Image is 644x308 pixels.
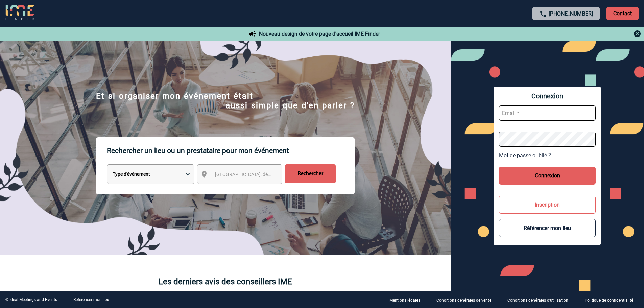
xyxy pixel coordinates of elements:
a: Référencer mon lieu [73,297,109,302]
input: Rechercher [285,164,336,183]
a: Conditions générales d'utilisation [502,297,579,303]
p: Mentions légales [389,298,420,303]
p: Rechercher un lieu ou un prestataire pour mon événement [107,137,355,164]
p: Politique de confidentialité [585,298,633,303]
span: Connexion [499,92,596,100]
a: Mot de passe oublié ? [499,152,596,159]
input: Email * [499,105,596,121]
a: Conditions générales de vente [431,297,502,303]
a: Politique de confidentialité [579,297,644,303]
p: Contact [606,7,639,20]
button: Référencer mon lieu [499,219,596,237]
img: call-24-px.png [539,10,547,18]
span: [GEOGRAPHIC_DATA], département, région... [215,172,309,177]
a: [PHONE_NUMBER] [549,10,593,17]
div: © Ideal Meetings and Events [5,297,57,302]
button: Connexion [499,167,596,185]
p: Conditions générales d'utilisation [507,298,568,303]
p: Conditions générales de vente [436,298,491,303]
button: Inscription [499,196,596,214]
a: Mentions légales [384,297,431,303]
